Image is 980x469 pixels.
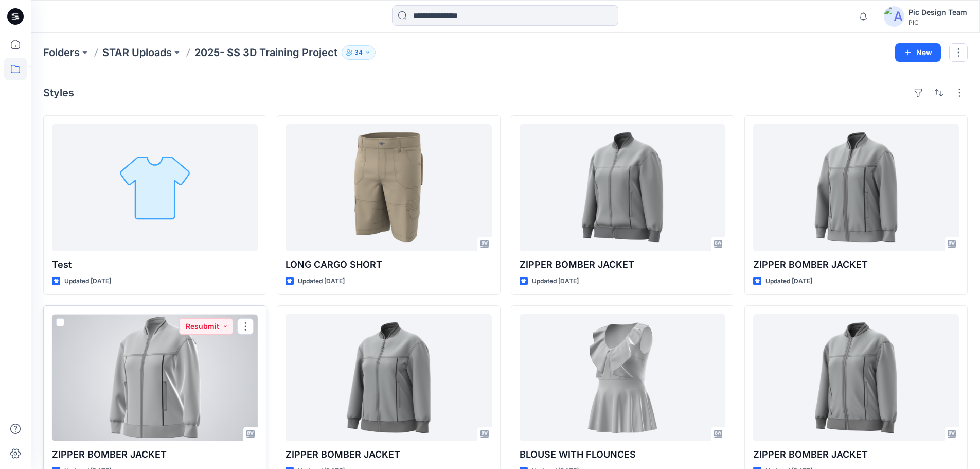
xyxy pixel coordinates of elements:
p: ZIPPER BOMBER JACKET [286,447,491,462]
p: ZIPPER BOMBER JACKET [753,447,959,462]
p: 2025- SS 3D Training Project [194,45,337,60]
div: Pic Design Team [908,6,967,19]
img: avatar [884,6,904,27]
p: ZIPPER BOMBER JACKET [52,447,258,462]
a: Folders [43,45,80,60]
h4: Styles [43,86,74,99]
button: New [895,43,941,62]
p: 34 [354,47,363,58]
button: 34 [342,45,376,60]
a: Test [52,124,258,251]
a: LONG CARGO SHORT [286,124,491,251]
p: BLOUSE WITH FLOUNCES [520,447,725,462]
a: ZIPPER BOMBER JACKET [52,314,258,441]
p: Updated [DATE] [532,276,579,287]
a: ZIPPER BOMBER JACKET [520,124,725,251]
p: Updated [DATE] [298,276,345,287]
a: BLOUSE WITH FLOUNCES [520,314,725,441]
a: STAR Uploads [102,45,172,60]
p: ZIPPER BOMBER JACKET [753,257,959,272]
a: ZIPPER BOMBER JACKET [286,314,491,441]
p: ZIPPER BOMBER JACKET [520,257,725,272]
p: Test [52,257,258,272]
p: Updated [DATE] [765,276,812,287]
a: ZIPPER BOMBER JACKET [753,124,959,251]
p: Updated [DATE] [64,276,111,287]
a: ZIPPER BOMBER JACKET [753,314,959,441]
div: PIC [908,19,967,26]
p: LONG CARGO SHORT [286,257,491,272]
